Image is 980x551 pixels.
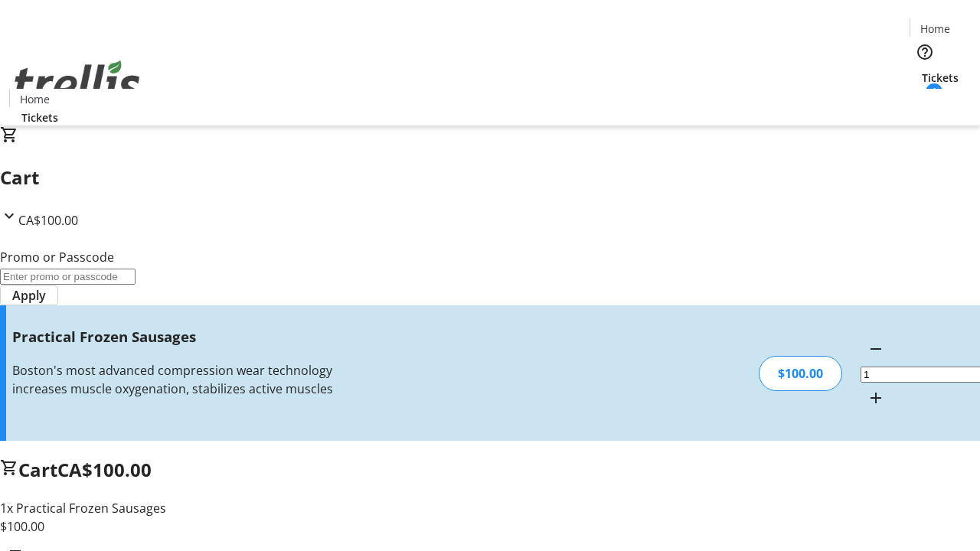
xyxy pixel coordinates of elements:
[12,326,347,347] h3: Practical Frozen Sausages
[12,286,46,305] span: Apply
[12,361,347,398] div: Boston's most advanced compression wear technology increases muscle oxygenation, stabilizes activ...
[922,70,959,86] span: Tickets
[9,109,70,126] a: Tickets
[910,37,940,67] button: Help
[9,44,145,120] img: Orient E2E Organization ZCeU0LDOI7's Logo
[910,21,959,37] a: Home
[20,91,50,107] span: Home
[910,70,971,86] a: Tickets
[910,86,940,116] button: Cart
[920,21,950,37] span: Home
[759,356,842,391] div: $100.00
[57,457,152,482] span: CA$100.00
[18,212,78,229] span: CA$100.00
[861,383,891,413] button: Increment by one
[10,91,59,107] a: Home
[21,109,58,126] span: Tickets
[861,334,891,364] button: Decrement by one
